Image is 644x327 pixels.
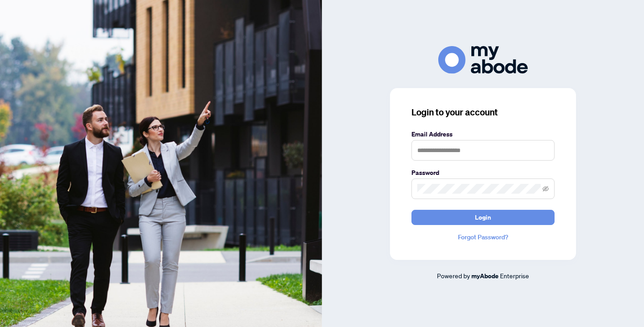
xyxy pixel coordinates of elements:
span: Enterprise [500,272,529,280]
label: Email Address [411,129,555,139]
a: Forgot Password? [411,232,555,242]
span: Powered by [437,272,470,280]
a: myAbode [471,271,499,281]
label: Password [411,168,555,178]
span: eye-invisible [542,186,549,192]
h3: Login to your account [411,106,555,119]
span: Login [475,210,491,225]
img: ma-logo [438,46,528,73]
button: Login [411,210,555,225]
